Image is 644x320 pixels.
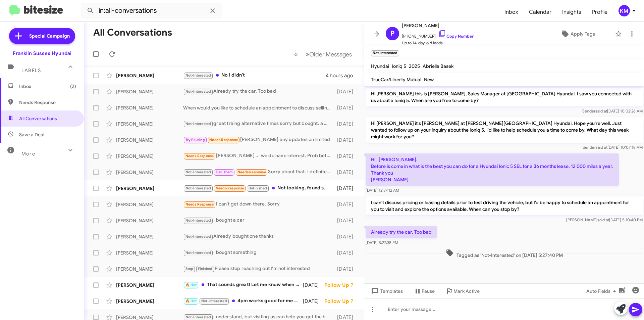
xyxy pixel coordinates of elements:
[366,196,643,215] p: I can't discuss pricing or leasing details prior to test driving the vehicle, but I’d be happy to...
[209,138,238,142] span: Needs Response
[440,285,485,297] button: Mark Active
[499,2,524,22] a: Inbox
[116,266,183,272] div: [PERSON_NAME]
[116,121,183,127] div: [PERSON_NAME]
[371,50,399,56] small: Not-Interested
[183,281,303,289] div: That sounds great! Let me know when you're available, and we can schedule a time for you to visit...
[185,315,211,319] span: Not-Interested
[392,63,406,69] span: Ioniq 5
[366,188,399,193] span: [DATE] 12:37:12 AM
[183,168,334,176] div: Sorry about that. I definitely didn't call or know about it.
[183,217,334,224] div: I bought a car
[597,217,609,222] span: said at
[524,2,557,22] a: Calendar
[390,28,394,39] span: P
[116,72,183,79] div: [PERSON_NAME]
[9,28,75,44] a: Special Campaign
[216,170,233,174] span: Call Them
[557,2,587,22] a: Insights
[402,21,474,30] span: [PERSON_NAME]
[334,266,359,272] div: [DATE]
[581,285,624,297] button: Auto Fields
[198,267,213,271] span: Finished
[116,137,183,143] div: [PERSON_NAME]
[453,285,480,297] span: Mark Active
[290,47,302,61] button: Previous
[185,202,214,207] span: Needs Response
[116,153,183,159] div: [PERSON_NAME]
[116,233,183,240] div: [PERSON_NAME]
[116,88,183,95] div: [PERSON_NAME]
[294,50,298,58] span: «
[408,285,440,297] button: Pause
[303,298,324,305] div: [DATE]
[185,218,211,223] span: Not-Interested
[185,122,211,126] span: Not-Interested
[290,47,356,61] nav: Page navigation example
[438,34,474,39] a: Copy Number
[183,200,334,208] div: I can't get down there. Sorry.
[93,27,172,38] h1: All Conversations
[183,233,334,240] div: Already bought one thanks
[185,234,211,239] span: Not-Interested
[185,154,214,158] span: Needs Response
[70,83,76,90] span: (2)
[183,297,303,305] div: 4pm works good for me when you get here ask for me. If I'm not available my co worker abby will b...
[183,88,334,95] div: Already try the car. Too bad
[185,73,211,78] span: Not-Interested
[334,121,359,127] div: [DATE]
[306,50,309,58] span: »
[185,186,211,190] span: Not-Interested
[586,285,619,297] span: Auto Fields
[183,104,334,111] div: When would you like to schedule an appointment to discuss selling your vehicle? Let me know what ...
[185,170,211,174] span: Not-Interested
[116,185,183,192] div: [PERSON_NAME]
[81,3,222,19] input: Search
[619,5,630,16] div: KM
[183,120,334,128] div: great traing alternative times sorry but bought. a pickup truck thanks for the follow up
[587,2,613,22] a: Profile
[13,50,71,57] div: Franklin Sussex Hyundai
[19,115,57,122] span: All Conversations
[183,136,334,144] div: [PERSON_NAME] any updates on limited
[409,63,420,69] span: 2025
[366,240,398,245] span: [DATE] 5:27:38 PM
[334,201,359,208] div: [DATE]
[402,30,474,40] span: [PHONE_NUMBER]
[366,117,643,143] p: Hi [PERSON_NAME] it's [PERSON_NAME] at [PERSON_NAME][GEOGRAPHIC_DATA] Hyundai. Hope you're well. ...
[183,152,334,160] div: [PERSON_NAME] ... we do have interest. Prob better late next week. Considering a 5 or a 9 on 24 m...
[29,33,70,39] span: Special Campaign
[185,138,205,142] span: Try Pausing
[423,63,453,69] span: Abriella Basek
[303,282,324,288] div: [DATE]
[334,185,359,192] div: [DATE]
[366,88,643,106] p: Hi [PERSON_NAME] this is [PERSON_NAME], Sales Manager at [GEOGRAPHIC_DATA] Hyundai. I saw you con...
[595,108,607,113] span: said at
[185,283,197,287] span: 🔥 Hot
[583,145,643,150] span: Sender [DATE] 10:07:18 AM
[334,104,359,111] div: [DATE]
[237,170,266,174] span: Needs Response
[364,285,408,297] button: Templates
[422,285,435,297] span: Pause
[183,72,326,79] div: No i didn't
[116,298,183,305] div: [PERSON_NAME]
[116,249,183,256] div: [PERSON_NAME]
[334,137,359,143] div: [DATE]
[116,201,183,208] div: [PERSON_NAME]
[185,299,197,303] span: 🔥 Hot
[185,89,211,94] span: Not-Interested
[21,151,35,157] span: More
[19,99,76,106] span: Needs Response
[19,131,44,138] span: Save a Deal
[371,77,421,83] span: TrueCar/Liberty Mutual
[566,217,643,222] span: [PERSON_NAME] [DATE] 5:10:40 PM
[334,249,359,256] div: [DATE]
[185,250,211,255] span: Not-Interested
[185,267,194,271] span: Stop
[571,28,595,40] span: Apply Tags
[116,282,183,288] div: [PERSON_NAME]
